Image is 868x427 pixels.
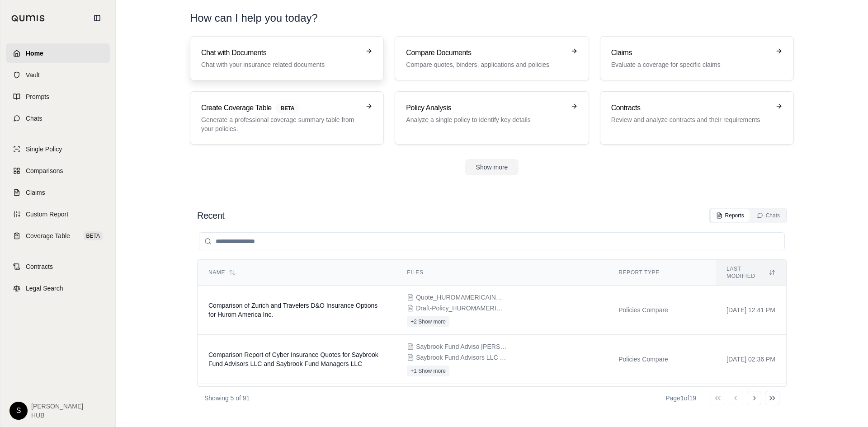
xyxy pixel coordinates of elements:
[751,209,785,222] button: Chats
[9,402,28,420] div: S
[6,108,110,128] a: Chats
[716,286,786,335] td: [DATE] 12:41 PM
[84,231,103,240] span: BETA
[396,260,608,286] th: Files
[204,394,250,403] p: Showing 5 of 91
[407,366,449,376] button: +1 Show more
[201,60,360,69] p: Chat with your insurance related documents
[6,139,110,159] a: Single Policy
[90,11,104,25] button: Collapse sidebar
[407,316,449,327] button: +2 Show more
[31,411,83,420] span: HUB
[208,351,378,367] span: Comparison Report of Cyber Insurance Quotes for Saybrook Fund Advisors LLC and Saybrook Fund Mana...
[26,210,68,219] span: Custom Report
[6,65,110,85] a: Vault
[726,265,775,280] div: Last modified
[190,36,384,80] a: Chat with DocumentsChat with your insurance related documents
[611,115,770,124] p: Review and analyze contracts and their requirements
[201,103,360,113] h3: Create Coverage Table
[465,159,519,175] button: Show more
[6,183,110,202] a: Claims
[6,204,110,224] a: Custom Report
[611,103,770,113] h3: Contracts
[26,145,62,154] span: Single Policy
[26,188,45,197] span: Claims
[416,304,506,313] span: Draft-Policy_HUROMAMERICAINC._(Eff2025-09-13)_20250822-1316.pdf
[611,60,770,69] p: Evaluate a coverage for specific claims
[26,284,63,293] span: Legal Search
[608,260,716,286] th: Report Type
[608,286,716,335] td: Policies Compare
[26,70,40,80] span: Vault
[190,91,384,145] a: Create Coverage TableBETAGenerate a professional coverage summary table from your policies.
[6,87,110,107] a: Prompts
[6,43,110,63] a: Home
[600,91,794,145] a: ContractsReview and analyze contracts and their requirements
[395,36,589,80] a: Compare DocumentsCompare quotes, binders, applications and policies
[6,278,110,298] a: Legal Search
[26,92,49,101] span: Prompts
[716,384,786,419] td: [DATE] 02:02 PM
[26,49,43,58] span: Home
[201,115,360,133] p: Generate a professional coverage summary table from your policies.
[31,402,83,411] span: [PERSON_NAME]
[406,60,565,69] p: Compare quotes, binders, applications and policies
[190,11,794,25] h1: How can I help you today?
[11,15,45,22] img: Qumis Logo
[757,212,780,219] div: Chats
[26,231,70,240] span: Coverage Table
[208,269,385,276] div: Name
[600,36,794,80] a: ClaimsEvaluate a coverage for specific claims
[26,262,53,271] span: Contracts
[208,302,377,318] span: Comparison of Zurich and Travelers D&O Insurance Options for Hurom America Inc.
[406,47,565,58] h3: Compare Documents
[26,114,42,123] span: Chats
[6,226,110,246] a: Coverage TableBETA
[406,103,565,113] h3: Policy Analysis
[711,209,750,222] button: Reports
[416,353,506,362] span: Saybrook Fund Advisors LLC - CyberRisk Quote Letter - v1.pdf
[716,212,744,219] div: Reports
[6,161,110,181] a: Comparisons
[6,257,110,277] a: Contracts
[201,47,360,58] h3: Chat with Documents
[716,335,786,384] td: [DATE] 02:36 PM
[197,209,224,222] h2: Recent
[395,91,589,145] a: Policy AnalysisAnalyze a single policy to identify key details
[26,166,63,175] span: Comparisons
[275,103,300,113] span: BETA
[611,47,770,58] h3: Claims
[608,384,716,419] td: Policies Compare
[416,293,506,302] span: Quote_HUROMAMERICAINC._(Eff2025-09-13)_20250822-1317.pdf
[406,115,565,124] p: Analyze a single policy to identify key details
[665,394,696,403] div: Page 1 of 19
[608,335,716,384] td: Policies Compare
[416,342,506,351] span: Saybrook Fund Adviso Beazley Breach Response 5.0 Quote 23-Jun-2025.pdf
